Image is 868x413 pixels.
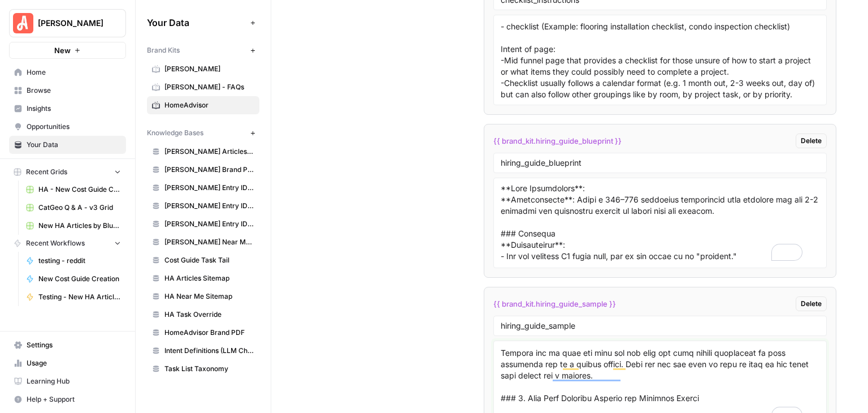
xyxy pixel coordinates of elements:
[164,147,254,157] span: [PERSON_NAME] Articles Sitemaps
[147,215,259,233] a: [PERSON_NAME] Entry IDs: Unified Task
[9,63,126,81] a: Home
[147,251,259,269] a: Cost Guide Task Tail
[147,197,259,215] a: [PERSON_NAME] Entry IDs: Questions
[38,221,121,231] span: New HA Articles by Blueprint Grid
[9,136,126,154] a: Your Data
[164,201,254,211] span: [PERSON_NAME] Entry IDs: Questions
[164,328,254,338] span: HomeAdvisor Brand PDF
[164,255,254,265] span: Cost Guide Task Tail
[21,180,126,199] a: HA - New Cost Guide Creation Grid
[147,269,259,287] a: HA Articles Sitemap
[9,390,126,408] button: Help + Support
[164,346,254,356] span: Intent Definitions (LLM Chatbot)
[9,354,126,372] a: Usage
[801,299,822,309] span: Delete
[38,292,121,302] span: Testing - New HA Articles by Blueprint
[26,167,67,177] span: Recent Grids
[147,233,259,251] a: [PERSON_NAME] Near Me Sitemap
[164,309,254,320] span: HA Task Override
[38,274,121,284] span: New Cost Guide Creation
[147,161,259,179] a: [PERSON_NAME] Brand PDF
[164,64,254,74] span: [PERSON_NAME]
[13,13,33,33] img: Angi Logo
[801,136,822,146] span: Delete
[147,96,259,114] a: HomeAdvisor
[27,104,121,114] span: Insights
[147,287,259,306] a: HA Near Me Sitemap
[21,199,126,217] a: CatGeo Q & A - v3 Grid
[501,20,819,100] textarea: **Instructions**: The following are elements that need to be included in order to achieve ranking...
[164,183,254,193] span: [PERSON_NAME] Entry IDs: Location
[9,118,126,136] a: Opportunities
[164,100,254,110] span: HomeAdvisor
[21,288,126,306] a: Testing - New HA Articles by Blueprint
[164,364,254,374] span: Task List Taxonomy
[164,82,254,92] span: [PERSON_NAME] - FAQs
[27,376,121,386] span: Learning Hub
[164,219,254,229] span: [PERSON_NAME] Entry IDs: Unified Task
[147,45,180,55] span: Brand Kits
[501,321,819,331] input: Variable Name
[27,122,121,132] span: Opportunities
[147,60,259,78] a: [PERSON_NAME]
[9,164,126,180] button: Recent Grids
[26,238,85,248] span: Recent Workflows
[501,158,819,168] input: Variable Name
[38,18,106,29] span: [PERSON_NAME]
[38,184,121,195] span: HA - New Cost Guide Creation Grid
[21,252,126,270] a: testing - reddit
[147,78,259,96] a: [PERSON_NAME] - FAQs
[38,256,121,266] span: testing - reddit
[27,358,121,368] span: Usage
[164,165,254,175] span: [PERSON_NAME] Brand PDF
[147,143,259,161] a: [PERSON_NAME] Articles Sitemaps
[9,100,126,118] a: Insights
[147,179,259,197] a: [PERSON_NAME] Entry IDs: Location
[9,336,126,354] a: Settings
[27,394,121,405] span: Help + Support
[9,372,126,390] a: Learning Hub
[147,128,203,138] span: Knowledge Bases
[164,237,254,247] span: [PERSON_NAME] Near Me Sitemap
[147,360,259,378] a: Task List Taxonomy
[9,235,126,252] button: Recent Workflows
[493,135,622,147] span: {{ brand_kit.hiring_guide_blueprint }}
[27,85,121,96] span: Browse
[796,296,827,311] button: Delete
[147,324,259,342] a: HomeAdvisor Brand PDF
[164,273,254,283] span: HA Articles Sitemap
[9,42,126,59] button: New
[493,298,616,309] span: {{ brand_kit.hiring_guide_sample }}
[27,67,121,78] span: Home
[796,134,827,148] button: Delete
[27,140,121,150] span: Your Data
[38,203,121,213] span: CatGeo Q & A - v3 Grid
[164,291,254,302] span: HA Near Me Sitemap
[147,342,259,360] a: Intent Definitions (LLM Chatbot)
[147,16,246,29] span: Your Data
[21,217,126,235] a: New HA Articles by Blueprint Grid
[501,183,819,263] textarea: To enrich screen reader interactions, please activate Accessibility in Grammarly extension settings
[9,81,126,100] a: Browse
[147,306,259,324] a: HA Task Override
[27,340,121,350] span: Settings
[21,270,126,288] a: New Cost Guide Creation
[54,45,71,56] span: New
[9,9,126,37] button: Workspace: Angi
